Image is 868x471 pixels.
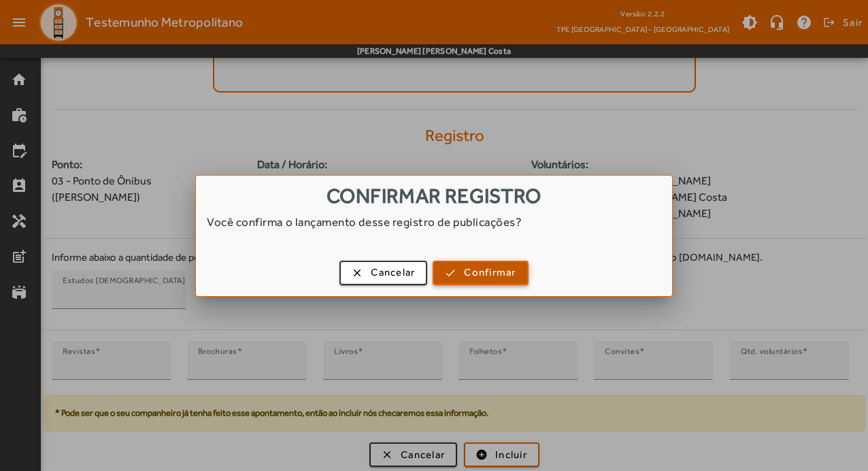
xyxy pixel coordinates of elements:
span: Confirmar registro [327,184,541,208]
span: Cancelar [371,265,415,280]
button: Confirmar [433,261,528,285]
button: Cancelar [339,261,427,285]
div: Você confirma o lançamento desse registro de publicações? [196,214,672,244]
span: Confirmar [464,265,516,280]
